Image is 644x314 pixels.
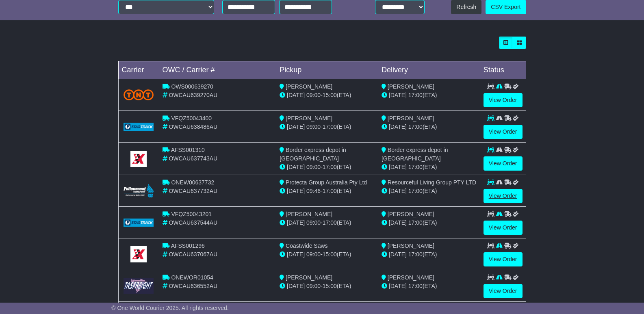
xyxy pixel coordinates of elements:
span: [DATE] [287,283,305,289]
span: [PERSON_NAME] [286,115,332,121]
span: [PERSON_NAME] [388,211,434,217]
a: View Order [484,156,523,171]
span: 15:00 [323,92,337,98]
span: Border express depot in [GEOGRAPHIC_DATA] [382,147,448,162]
span: VFQZ50043201 [171,211,212,217]
td: Carrier [118,61,159,79]
div: - (ETA) [280,219,375,227]
a: View Order [484,221,523,235]
span: OWCAU638486AU [169,123,217,130]
div: - (ETA) [280,91,375,100]
span: OWCAU637743AU [169,155,217,162]
span: 17:00 [408,92,423,98]
img: GetCarrierServiceLogo [124,219,154,227]
span: Coastwide Saws [286,243,328,249]
div: - (ETA) [280,187,375,195]
span: 17:00 [408,123,423,130]
span: [PERSON_NAME] [388,83,434,90]
span: VFQZ50043400 [171,115,212,121]
span: AFSS001296 [171,243,205,249]
span: [DATE] [389,283,407,289]
a: View Order [484,189,523,203]
span: 17:00 [323,219,337,226]
span: OWCAU636552AU [169,283,217,289]
div: (ETA) [382,250,477,259]
span: [DATE] [389,219,407,226]
a: View Order [484,284,523,298]
span: [PERSON_NAME] [388,274,434,281]
div: - (ETA) [280,123,375,131]
div: (ETA) [382,123,477,131]
span: [DATE] [389,251,407,258]
span: OWCAU637067AU [169,251,217,258]
span: 17:00 [408,219,423,226]
span: 09:46 [306,188,321,194]
span: 17:00 [408,188,423,194]
td: Pickup [276,61,378,79]
span: OWCAU639270AU [169,92,217,98]
span: Border express depot in [GEOGRAPHIC_DATA] [280,147,346,162]
span: OWCAU637732AU [169,188,217,194]
span: [DATE] [287,92,305,98]
span: [DATE] [389,188,407,194]
span: 17:00 [408,251,423,258]
span: 15:00 [323,251,337,258]
span: ONEW00637732 [171,179,214,186]
img: GetCarrierServiceLogo [130,246,147,262]
span: [DATE] [389,92,407,98]
div: (ETA) [382,163,477,171]
span: 17:00 [408,164,423,170]
td: Delivery [378,61,480,79]
div: (ETA) [382,219,477,227]
td: Status [480,61,526,79]
span: [DATE] [287,251,305,258]
span: [PERSON_NAME] [286,274,332,281]
div: - (ETA) [280,163,375,171]
span: Protecta Group Australia Pty Ltd [286,179,367,186]
span: [DATE] [389,123,407,130]
span: [DATE] [287,164,305,170]
span: OWS000639270 [171,83,213,90]
img: Followmont_Transport.png [124,184,154,197]
span: 09:00 [306,92,321,98]
span: Resourceful Living Group PTY LTD [388,179,476,186]
span: 09:00 [306,251,321,258]
img: GetCarrierServiceLogo [130,151,147,167]
span: 15:00 [323,283,337,289]
span: [PERSON_NAME] [388,115,434,121]
a: View Order [484,125,523,139]
div: (ETA) [382,91,477,100]
div: - (ETA) [280,282,375,290]
span: 09:00 [306,123,321,130]
span: [DATE] [287,188,305,194]
span: 17:00 [323,164,337,170]
span: 17:00 [323,123,337,130]
img: GetCarrierServiceLogo [124,278,154,294]
span: [DATE] [389,164,407,170]
div: - (ETA) [280,250,375,259]
span: 17:00 [408,283,423,289]
img: TNT_Domestic.png [124,89,154,100]
td: OWC / Carrier # [159,61,276,79]
div: (ETA) [382,187,477,195]
span: [PERSON_NAME] [286,211,332,217]
span: 09:00 [306,283,321,289]
span: OWCAU637544AU [169,219,217,226]
a: View Order [484,252,523,266]
span: 17:00 [323,188,337,194]
div: (ETA) [382,282,477,290]
span: ONEWOR01054 [171,274,213,281]
span: 09:00 [306,164,321,170]
span: [PERSON_NAME] [286,83,332,90]
img: GetCarrierServiceLogo [124,123,154,131]
a: View Order [484,93,523,107]
span: [PERSON_NAME] [388,243,434,249]
span: © One World Courier 2025. All rights reserved. [111,305,229,311]
span: AFSS001310 [171,147,205,153]
span: [DATE] [287,123,305,130]
span: 09:00 [306,219,321,226]
span: [DATE] [287,219,305,226]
